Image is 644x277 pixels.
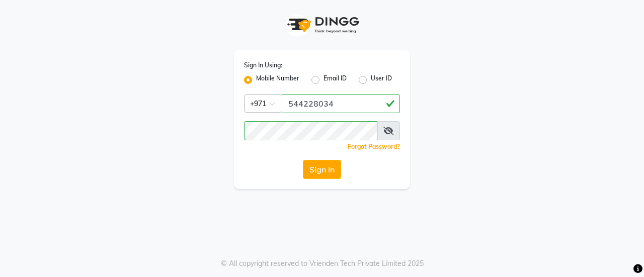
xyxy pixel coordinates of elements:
[303,160,341,179] button: Sign In
[244,61,282,70] label: Sign In Using:
[256,74,299,86] label: Mobile Number
[282,94,400,113] input: Username
[348,143,400,150] a: Forgot Password?
[282,10,362,40] img: logo1.svg
[371,74,392,86] label: User ID
[324,74,347,86] label: Email ID
[244,121,377,140] input: Username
